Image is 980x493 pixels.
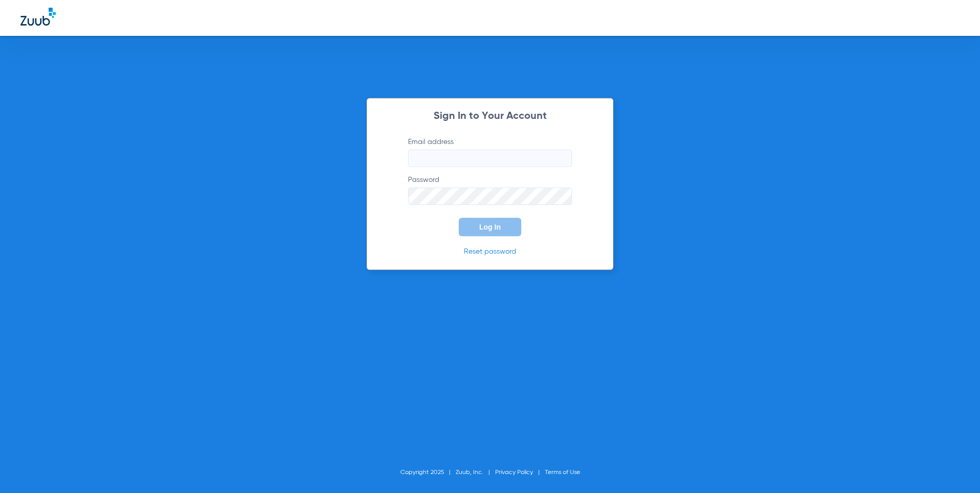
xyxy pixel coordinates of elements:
[408,150,572,167] input: Email address
[464,248,516,255] a: Reset password
[929,444,980,493] iframe: Chat Widget
[21,8,56,26] img: Zuub Logo
[408,175,572,205] label: Password
[456,467,495,478] li: Zuub, Inc.
[459,218,521,236] button: Log In
[545,469,580,476] a: Terms of Use
[479,223,501,231] span: Log In
[400,467,456,478] li: Copyright 2025
[408,188,572,205] input: Password
[495,469,533,476] a: Privacy Policy
[408,137,572,167] label: Email address
[393,111,587,121] h2: Sign In to Your Account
